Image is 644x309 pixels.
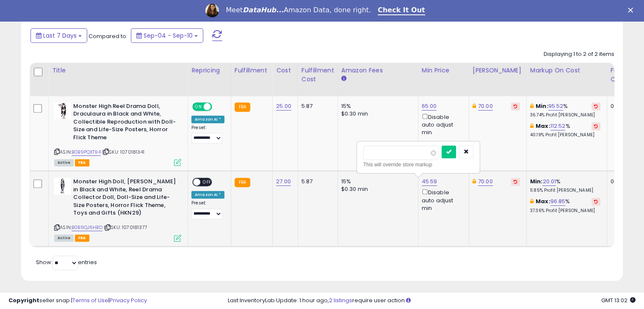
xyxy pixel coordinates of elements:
[8,297,147,305] div: seller snap | |
[54,235,74,242] span: All listings currently available for purchase on Amazon
[611,102,637,110] div: 0
[422,112,462,137] div: Disable auto adjust min
[228,297,636,305] div: Last InventoryLab Update: 1 hour ago, require user action.
[548,102,564,110] a: 95.52
[72,149,101,156] a: B0B9PQXT94
[54,159,74,166] span: All listings currently available for purchase on Amazon
[478,177,493,186] a: 70.00
[235,66,269,75] div: Fulfillment
[530,112,600,118] p: 36.74% Profit [PERSON_NAME]
[88,32,127,40] span: Compared to:
[530,188,600,193] p: 11.85% Profit [PERSON_NAME]
[422,177,437,186] a: 45.59
[530,208,600,214] p: 37.36% Profit [PERSON_NAME]
[536,122,550,130] b: Max:
[43,31,77,40] span: Last 7 Days
[191,200,224,219] div: Preset:
[30,28,87,43] button: Last 7 Days
[628,8,636,13] div: Close
[193,103,204,110] span: ON
[530,198,600,213] div: %
[341,185,412,193] div: $0.30 min
[200,179,214,186] span: OFF
[54,102,181,165] div: ASIN:
[473,179,476,184] i: This overrides the store level Dynamic Max Price for this listing
[530,178,600,193] div: %
[75,159,89,166] span: FBA
[110,296,147,304] a: Privacy Policy
[530,102,600,118] div: %
[73,102,176,144] b: Monster High Reel Drama Doll, Draculaura in Black and White, Collectible Reproduction with Doll-S...
[550,122,566,130] a: 112.52
[422,102,437,110] a: 65.00
[52,66,184,75] div: Title
[363,160,473,169] div: This will override store markup
[611,178,637,185] div: 0
[36,258,97,266] span: Show: entries
[191,116,224,123] div: Amazon AI *
[301,102,331,110] div: 5.87
[478,102,493,110] a: 70.00
[473,66,523,75] div: [PERSON_NAME]
[191,125,224,144] div: Preset:
[530,122,600,138] div: %
[102,149,144,155] span: | SKU: 1070181341
[191,191,224,199] div: Amazon AI *
[594,199,598,204] i: Revert to store-level Max Markup
[72,224,102,231] a: B0B9QJ6HBD
[611,66,640,84] div: Fulfillable Quantity
[104,224,147,231] span: | SKU: 1070181377
[205,4,219,17] img: Profile image for Georgie
[530,66,603,75] div: Markup on Cost
[530,132,600,138] p: 40.19% Profit [PERSON_NAME]
[378,6,425,15] a: Check It Out
[235,102,250,112] small: FBA
[530,199,533,204] i: This overrides the store level max markup for this listing
[536,102,548,110] b: Min:
[329,296,352,304] a: 2 listings
[601,296,636,304] span: 2025-09-18 13:02 GMT
[544,50,614,58] div: Displaying 1 to 2 of 2 items
[144,31,193,40] span: Sep-04 - Sep-10
[341,178,412,185] div: 15%
[211,103,224,110] span: OFF
[301,178,331,185] div: 5.87
[422,66,465,75] div: Min Price
[526,63,607,96] th: The percentage added to the cost of goods (COGS) that forms the calculator for Min & Max prices.
[131,28,203,43] button: Sep-04 - Sep-10
[54,102,71,119] img: 41VzzPENdvL._SL40_.jpg
[514,179,517,184] i: Revert to store-level Dynamic Max Price
[8,296,39,304] strong: Copyright
[276,102,291,110] a: 25.00
[301,66,334,84] div: Fulfillment Cost
[276,66,294,75] div: Cost
[235,178,250,187] small: FBA
[73,178,176,219] b: Monster High Doll, [PERSON_NAME] in Black and White, Reel Drama Collector Doll, Doll-Size and Lif...
[530,177,543,185] b: Min:
[243,6,284,14] i: DataHub...
[54,178,71,195] img: 312ycnaVtIL._SL40_.jpg
[54,178,181,240] div: ASIN:
[341,75,346,83] small: Amazon Fees.
[536,197,550,205] b: Max:
[422,188,462,212] div: Disable auto adjust min
[276,177,291,186] a: 27.00
[341,110,412,118] div: $0.30 min
[550,197,566,206] a: 96.85
[341,66,415,75] div: Amazon Fees
[542,177,556,186] a: 20.01
[226,6,371,14] div: Meet Amazon Data, done right.
[191,66,227,75] div: Repricing
[341,102,412,110] div: 15%
[75,235,89,242] span: FBA
[72,296,108,304] a: Terms of Use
